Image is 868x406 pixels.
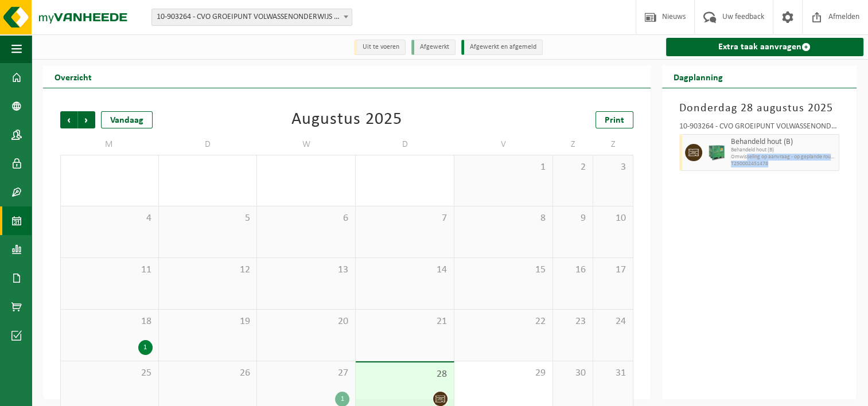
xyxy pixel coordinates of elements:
[263,315,349,328] span: 20
[559,264,587,276] span: 16
[165,212,251,225] span: 5
[599,315,627,328] span: 24
[662,65,734,88] h2: Dagplanning
[101,111,153,128] div: Vandaag
[599,264,627,276] span: 17
[595,111,633,128] a: Print
[593,134,633,155] td: Z
[67,264,153,276] span: 11
[43,65,103,88] h2: Overzicht
[411,40,456,55] li: Afgewerkt
[559,212,587,225] span: 9
[731,138,836,147] span: Behandeld hout (B)
[263,367,349,380] span: 27
[460,212,547,225] span: 8
[599,212,627,225] span: 10
[354,40,406,55] li: Uit te voeren
[731,154,836,161] span: Omwisseling op aanvraag - op geplande route (incl. verwerking)
[291,111,402,128] div: Augustus 2025
[460,315,547,328] span: 22
[361,368,448,381] span: 28
[67,315,153,328] span: 18
[605,116,624,125] span: Print
[559,161,587,174] span: 2
[460,367,547,380] span: 29
[460,161,547,174] span: 1
[559,315,587,328] span: 23
[151,9,352,26] span: 10-903264 - CVO GROEIPUNT VOLWASSENONDERWIJS - LOKEREN
[679,100,840,117] h3: Donderdag 28 augustus 2025
[454,134,553,155] td: V
[60,134,159,155] td: M
[708,144,725,161] img: PB-HB-1400-HPE-GN-01
[461,40,543,55] li: Afgewerkt en afgemeld
[356,134,454,155] td: D
[553,134,593,155] td: Z
[599,367,627,380] span: 31
[152,9,352,25] span: 10-903264 - CVO GROEIPUNT VOLWASSENONDERWIJS - LOKEREN
[60,111,77,128] span: Vorige
[666,38,864,56] a: Extra taak aanvragen
[257,134,356,155] td: W
[165,367,251,380] span: 26
[67,212,153,225] span: 4
[361,212,448,225] span: 7
[78,111,95,128] span: Volgende
[361,264,448,276] span: 14
[599,161,627,174] span: 3
[559,367,587,380] span: 30
[263,264,349,276] span: 13
[731,147,836,154] span: Behandeld hout (B)
[159,134,258,155] td: D
[67,367,153,380] span: 25
[361,315,448,328] span: 21
[731,161,836,167] span: T250002451478
[263,212,349,225] span: 6
[679,123,840,134] div: 10-903264 - CVO GROEIPUNT VOLWASSENONDERWIJS - LOKEREN
[165,315,251,328] span: 19
[138,340,153,355] div: 1
[165,264,251,276] span: 12
[460,264,547,276] span: 15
